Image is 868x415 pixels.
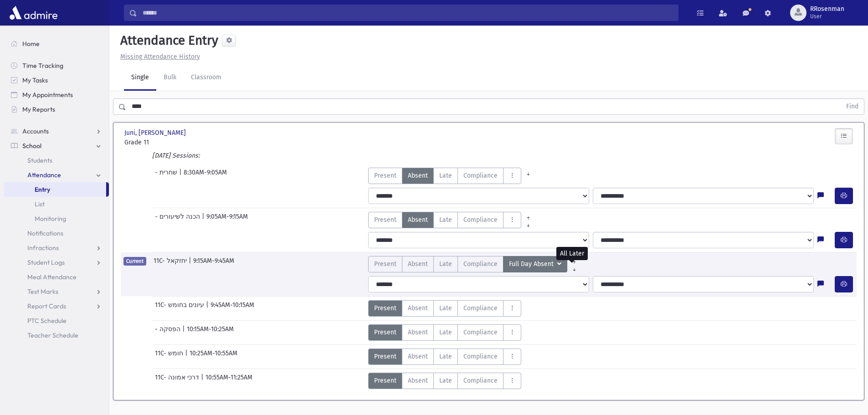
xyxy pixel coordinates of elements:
span: Late [439,328,452,337]
a: Notifications [4,226,109,241]
a: Report Cards [4,299,109,313]
span: Report Cards [27,302,66,310]
div: AttTypes [368,256,581,272]
span: Meal Attendance [27,273,77,281]
span: 11C- עיונים בחומש [155,300,206,317]
span: 10:25AM-10:55AM [190,348,237,365]
span: Students [27,156,52,164]
span: Compliance [463,352,498,361]
a: Time Tracking [4,58,109,73]
a: My Appointments [4,87,109,102]
div: AttTypes [368,300,521,317]
span: My Tasks [22,76,48,84]
span: 11C- דרכי אמונה [155,373,201,389]
span: Late [439,215,452,225]
span: Grade 11 [124,138,238,147]
a: My Reports [4,102,109,117]
a: My Tasks [4,73,109,87]
span: User [810,13,844,20]
span: 9:05AM-9:15AM [206,212,248,228]
span: Late [439,259,452,269]
span: - שחרית [155,168,179,184]
span: Present [374,328,396,337]
span: 9:15AM-9:45AM [193,256,234,272]
span: Infractions [27,244,59,252]
span: 9:45AM-10:15AM [211,300,254,317]
span: Compliance [463,171,498,180]
span: 11C- יחזקאל [154,256,189,272]
span: Late [439,376,452,385]
div: AttTypes [368,373,521,389]
span: | [189,256,193,272]
span: Late [439,352,452,361]
span: Compliance [463,215,498,225]
span: School [22,142,41,150]
a: Teacher Schedule [4,328,109,343]
span: Juni, [PERSON_NAME] [124,128,188,138]
button: Find [841,99,864,114]
span: Compliance [463,328,498,337]
button: Full Day Absent [503,256,567,272]
span: Absent [408,303,428,313]
span: Current [123,257,146,266]
span: Full Day Absent [509,259,555,269]
span: Late [439,303,452,313]
span: Compliance [463,376,498,385]
a: School [4,138,109,153]
a: Meal Attendance [4,270,109,284]
a: Test Marks [4,284,109,299]
div: AttTypes [368,212,535,228]
span: 11C- חומש [155,348,185,365]
div: AttTypes [368,324,521,341]
div: AttTypes [368,168,535,184]
span: RRosenman [810,5,844,13]
span: 10:55AM-11:25AM [205,373,252,389]
span: Monitoring [35,215,66,223]
input: Search [137,5,678,21]
a: List [4,197,109,211]
a: Missing Attendance History [117,53,200,61]
span: Absent [408,171,428,180]
a: Bulk [156,65,184,91]
span: | [179,168,184,184]
a: Accounts [4,124,109,138]
span: Absent [408,328,428,337]
span: PTC Schedule [27,317,67,325]
div: All Later [556,247,588,260]
span: Present [374,376,396,385]
span: Late [439,171,452,180]
span: Present [374,215,396,225]
span: Absent [408,259,428,269]
h5: Attendance Entry [117,33,218,48]
span: Present [374,352,396,361]
a: Monitoring [4,211,109,226]
a: Home [4,36,109,51]
span: - הפסקה [155,324,182,341]
span: Absent [408,352,428,361]
span: Teacher Schedule [27,331,78,339]
span: Present [374,259,396,269]
a: Entry [4,182,106,197]
span: Absent [408,376,428,385]
span: | [201,373,205,389]
span: Compliance [463,303,498,313]
img: AdmirePro [7,4,60,22]
a: Single [124,65,156,91]
div: AttTypes [368,348,521,365]
span: My Appointments [22,91,73,99]
span: - הכנה לשיעורים [155,212,202,228]
span: | [206,300,211,317]
span: Test Marks [27,287,58,296]
span: Student Logs [27,258,65,266]
a: Classroom [184,65,229,91]
a: Student Logs [4,255,109,270]
a: Students [4,153,109,168]
i: [DATE] Sessions: [152,152,200,159]
span: 10:15AM-10:25AM [187,324,234,341]
span: Notifications [27,229,63,237]
u: Missing Attendance History [120,53,200,61]
span: Attendance [27,171,61,179]
span: Accounts [22,127,49,135]
a: Infractions [4,241,109,255]
span: Present [374,171,396,180]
